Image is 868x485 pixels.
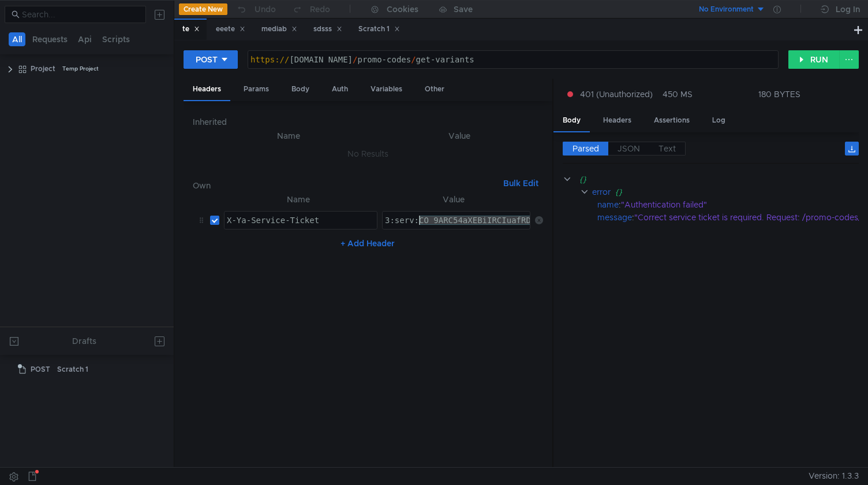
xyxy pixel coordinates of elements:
div: Log In [836,2,860,16]
h6: Own [193,179,499,192]
div: POST [196,53,218,66]
div: 180 BYTES [758,89,800,99]
div: Save [454,5,473,13]
div: Drafts [72,334,96,348]
div: Body [553,110,590,132]
div: No Environment [699,4,754,15]
span: Text [659,143,676,154]
button: POST [184,50,238,69]
div: Redo [310,2,330,16]
div: te [182,23,200,35]
span: Parsed [573,143,599,154]
div: mediab [261,23,297,35]
input: Search... [22,8,139,21]
button: + Add Header [336,236,399,250]
div: Scratch 1 [57,361,88,378]
div: Cookies [387,2,418,16]
button: All [9,32,25,46]
div: message [597,211,632,224]
div: Scratch 1 [358,23,400,35]
div: Params [234,79,278,100]
h6: Inherited [193,115,543,129]
span: 401 (Unauthorized) [580,88,653,101]
div: Project [31,60,55,77]
button: RUN [788,50,840,69]
button: Redo [284,1,338,18]
div: Assertions [645,110,699,131]
th: Name [202,129,376,143]
button: Scripts [99,32,133,46]
div: 450 MS [663,89,693,99]
th: Name [219,192,377,206]
button: Undo [227,1,284,18]
div: Undo [255,2,276,16]
nz-embed-empty: No Results [347,149,388,159]
button: Api [74,32,95,46]
div: sdsss [313,23,342,35]
div: Log [703,110,735,131]
span: Version: 1.3.3 [809,468,859,484]
span: JSON [618,143,640,154]
div: Headers [594,110,641,131]
div: Body [282,79,319,100]
div: name [597,198,619,211]
th: Value [375,129,542,143]
button: Requests [29,32,71,46]
div: Headers [184,79,230,101]
div: Other [416,79,454,100]
div: Variables [361,79,411,100]
div: Temp Project [62,60,99,77]
button: Create New [179,3,227,15]
button: Bulk Edit [499,176,543,190]
div: error [592,186,610,198]
th: Value [377,192,530,206]
span: POST [31,361,50,378]
div: Auth [323,79,357,100]
div: eeete [216,23,245,35]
